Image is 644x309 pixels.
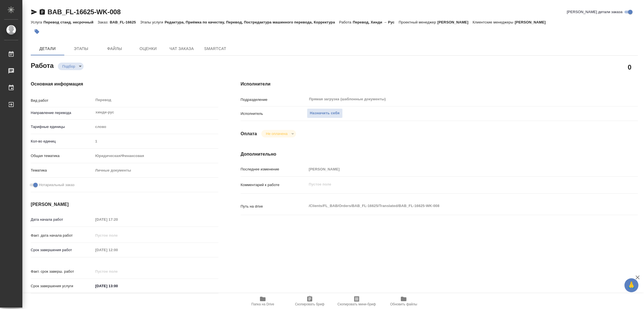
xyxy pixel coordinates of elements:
span: Чат заказа [168,45,195,52]
p: Исполнитель [241,111,307,117]
p: Направление перевода [31,110,93,116]
div: Подбор [261,130,296,137]
p: Срок завершения услуги [31,283,93,289]
span: Скопировать мини-бриф [337,302,376,306]
p: Общая тематика [31,153,93,159]
h4: Оплата [241,130,257,137]
span: Обновить файлы [390,302,417,306]
p: [PERSON_NAME] [437,20,473,24]
span: Скопировать бриф [295,302,324,306]
input: Пустое поле [93,267,142,275]
p: Тарифные единицы [31,124,93,130]
h2: Работа [31,60,54,70]
button: Подбор [61,64,77,69]
input: Пустое поле [93,215,142,224]
span: SmartCat [202,45,229,52]
span: 🙏 [627,279,636,291]
a: BAB_FL-16625-WK-008 [48,8,121,16]
p: Перевод станд. несрочный [43,20,98,24]
span: Этапы [68,45,94,52]
p: Работа [339,20,353,24]
span: Нотариальный заказ [39,182,74,188]
span: Назначить себя [310,110,340,117]
span: Папка на Drive [251,302,274,306]
p: Редактура, Приёмка по качеству, Перевод, Постредактура машинного перевода, Корректура [165,20,339,24]
p: Заказ: [98,20,110,24]
p: BAB_FL-16625 [110,20,140,24]
input: Пустое поле [93,246,142,254]
button: Добавить тэг [31,25,43,38]
span: Оценки [135,45,162,52]
span: [PERSON_NAME] детали заказа [567,9,622,15]
div: Подбор [58,63,84,70]
p: Подразделение [241,97,307,103]
div: слово [93,122,218,132]
p: Путь на drive [241,204,307,209]
div: Личные документы [93,166,218,175]
p: Перевод, Хинди → Рус [353,20,399,24]
input: ✎ Введи что-нибудь [93,282,142,290]
p: Кол-во единиц [31,139,93,144]
p: Срок завершения работ [31,247,93,253]
h4: [PERSON_NAME] [31,201,218,208]
span: Детали [34,45,61,52]
input: Пустое поле [93,231,142,239]
p: Факт. срок заверш. работ [31,269,93,274]
p: Клиентские менеджеры [473,20,515,24]
button: Скопировать мини-бриф [333,293,380,309]
p: Факт. дата начала работ [31,233,93,238]
button: Не оплачена [264,131,289,136]
h2: 0 [628,62,631,72]
p: Вид работ [31,98,93,103]
button: Обновить файлы [380,293,427,309]
button: 🙏 [624,278,638,292]
input: Пустое поле [93,137,218,145]
span: Файлы [101,45,128,52]
button: Назначить себя [307,108,343,118]
p: Комментарий к работе [241,182,307,188]
div: Юридическая/Финансовая [93,151,218,161]
input: Пустое поле [307,165,605,173]
h4: Основная информация [31,81,218,87]
h4: Исполнители [241,81,638,87]
p: Этапы услуги [140,20,165,24]
p: Тематика [31,168,93,173]
button: Скопировать бриф [286,293,333,309]
button: Скопировать ссылку [39,9,46,15]
p: Проектный менеджер [399,20,437,24]
p: Дата начала работ [31,217,93,222]
h4: Дополнительно [241,151,638,158]
p: Услуга [31,20,43,24]
textarea: /Clients/FL_BAB/Orders/BAB_FL-16625/Translated/BAB_FL-16625-WK-008 [307,201,605,211]
p: Последнее изменение [241,167,307,172]
button: Скопировать ссылку для ЯМессенджера [31,9,37,15]
p: [PERSON_NAME] [515,20,550,24]
button: Папка на Drive [239,293,286,309]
